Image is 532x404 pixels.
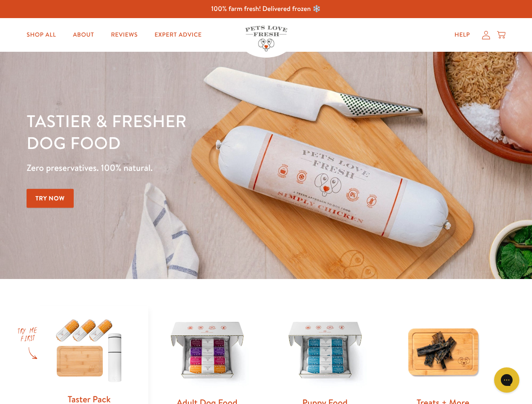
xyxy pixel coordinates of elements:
[66,27,101,43] a: About
[148,27,209,43] a: Expert Advice
[20,27,63,43] a: Shop All
[27,189,74,208] a: Try Now
[490,364,524,396] iframe: Gorgias live chat messenger
[245,26,287,51] img: Pets Love Fresh
[27,110,346,154] h1: Tastier & fresher dog food
[448,27,477,43] a: Help
[27,160,346,175] p: Zero preservatives. 100% natural.
[104,27,144,43] a: Reviews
